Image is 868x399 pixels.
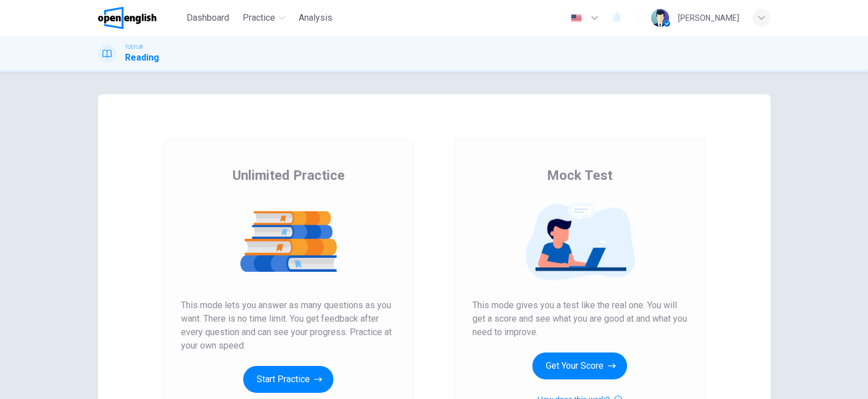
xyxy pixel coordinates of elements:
[243,11,275,25] span: Practice
[299,11,332,25] span: Analysis
[532,352,627,379] button: Get Your Score
[233,166,345,184] span: Unlimited Practice
[472,299,688,339] span: This mode gives you a test like the real one. You will get a score and see what you are good at a...
[569,14,583,22] img: en
[547,166,612,184] span: Mock Test
[125,51,159,64] h1: Reading
[294,8,337,28] button: Analysis
[98,7,157,29] img: OpenEnglish logo
[98,7,183,29] a: OpenEnglish logo
[678,11,739,25] div: [PERSON_NAME]
[243,366,333,393] button: Start Practice
[125,43,143,51] span: TOEFL®
[187,11,229,25] span: Dashboard
[238,8,290,28] button: Practice
[651,9,669,27] img: Profile picture
[181,299,396,352] span: This mode lets you answer as many questions as you want. There is no time limit. You get feedback...
[182,8,234,28] button: Dashboard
